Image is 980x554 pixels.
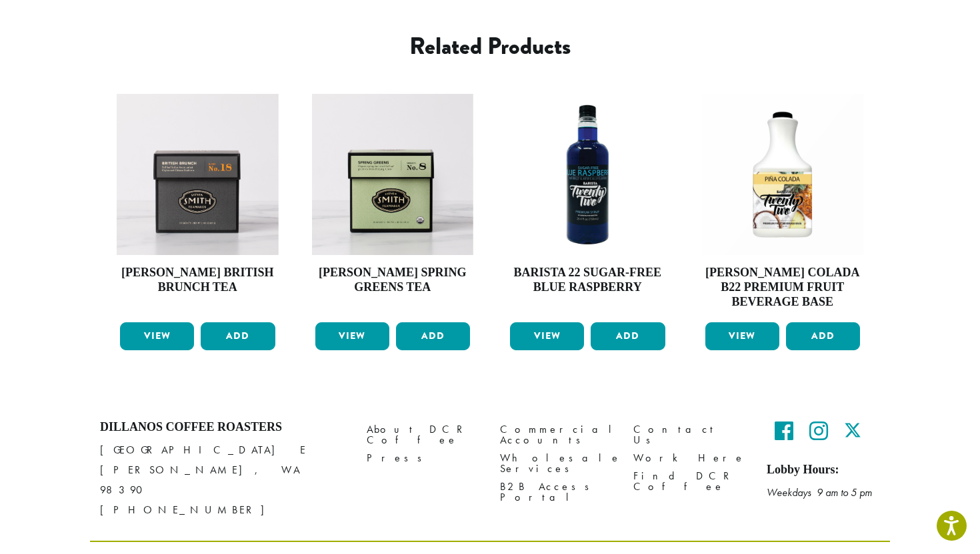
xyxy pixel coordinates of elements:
a: [PERSON_NAME] Colada B22 Premium Fruit Beverage Base [702,94,864,317]
a: Commercial Accounts [500,420,613,449]
h4: [PERSON_NAME] British Brunch Tea [117,266,279,294]
button: Add [201,322,275,350]
a: Barista 22 Sugar-Free Blue Raspberry [507,94,669,317]
a: Find DCR Coffee [633,467,747,496]
p: [GEOGRAPHIC_DATA] E [PERSON_NAME], WA 98390 [PHONE_NUMBER] [100,440,347,520]
h4: Dillanos Coffee Roasters [100,420,347,435]
h2: Related products [197,32,783,61]
h4: [PERSON_NAME] Spring Greens Tea [312,266,474,294]
em: Weekdays 9 am to 5 pm [767,485,872,499]
a: View [315,322,389,350]
button: Add [786,322,860,350]
img: SF-BLUE-RASPBERRY-e1715970249262.png [507,94,669,256]
img: Pina-Colada-Stock-e1680894762376.png [702,94,864,256]
a: View [120,322,194,350]
h5: Lobby Hours: [767,463,880,477]
button: Add [591,322,665,350]
a: About DCR Coffee [367,420,480,449]
a: B2B Access Portal [500,478,613,507]
a: Contact Us [633,420,747,449]
a: Work Here [633,449,747,467]
h4: [PERSON_NAME] Colada B22 Premium Fruit Beverage Base [702,266,864,309]
a: Press [367,449,480,467]
a: View [510,322,584,350]
button: Add [396,322,470,350]
a: [PERSON_NAME] Spring Greens Tea [312,94,474,317]
a: Wholesale Services [500,449,613,477]
h4: Barista 22 Sugar-Free Blue Raspberry [507,266,669,294]
img: British-Brunch-Signature-Black-Carton-2023-2.jpg [117,94,279,256]
img: Spring-Greens-Signature-Green-Carton-2023.jpg [312,94,474,256]
a: View [705,322,779,350]
a: [PERSON_NAME] British Brunch Tea [117,94,279,317]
